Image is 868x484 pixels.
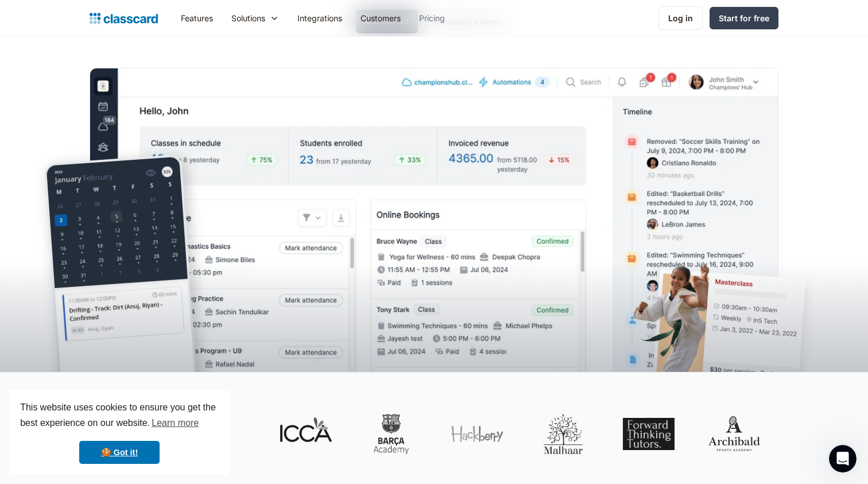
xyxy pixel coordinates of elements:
[658,6,703,30] a: Log in
[829,445,857,473] iframe: Intercom live chat
[150,414,200,432] a: learn more about cookies
[172,5,222,31] a: Features
[222,5,288,31] div: Solutions
[288,5,351,31] a: Integrations
[20,401,219,432] span: This website uses cookies to ensure you get the best experience on our website.
[668,12,693,24] div: Log in
[9,390,230,475] div: cookieconsent
[351,5,410,31] a: Customers
[79,441,160,464] a: dismiss cookie message
[90,10,158,26] a: home
[231,12,265,24] div: Solutions
[710,7,778,29] a: Start for free
[719,12,769,24] div: Start for free
[410,5,454,31] a: Pricing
